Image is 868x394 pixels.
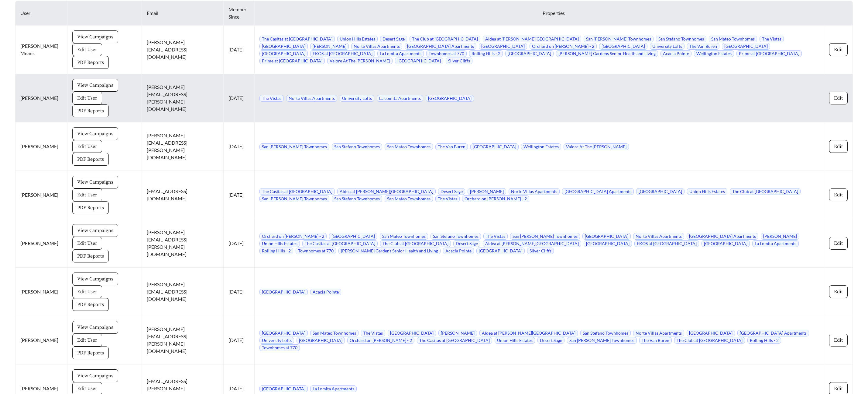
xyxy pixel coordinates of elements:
[380,36,407,42] span: Desert Sage
[72,285,102,298] button: Edit User
[15,316,67,364] td: [PERSON_NAME]
[224,74,255,122] td: [DATE]
[660,50,691,57] span: Acacia Pointe
[562,188,634,195] span: [GEOGRAPHIC_DATA] Apartments
[829,237,848,250] button: Edit
[834,288,843,295] span: Edit
[495,337,535,344] span: Union Hills Estates
[72,288,102,294] a: Edit User
[259,233,327,240] span: Orchard on [PERSON_NAME] - 2
[834,46,843,53] span: Edit
[72,82,118,88] a: View Campaigns
[674,337,745,344] span: The Club at [GEOGRAPHIC_DATA]
[259,50,308,57] span: [GEOGRAPHIC_DATA]
[72,276,118,281] a: View Campaigns
[332,143,382,150] span: San Stefano Townhomes
[72,127,118,140] button: View Campaigns
[72,273,118,285] button: View Campaigns
[72,250,109,262] button: PDF Reports
[142,74,224,122] td: [PERSON_NAME][EMAIL_ADDRESS][PERSON_NAME][DOMAIN_NAME]
[483,36,581,42] span: Aldea at [PERSON_NAME][GEOGRAPHIC_DATA]
[259,188,335,195] span: The Casitas at [GEOGRAPHIC_DATA]
[580,330,631,336] span: San Stefano Townhomes
[736,50,802,57] span: Prime at [GEOGRAPHIC_DATA]
[142,122,224,171] td: [PERSON_NAME][EMAIL_ADDRESS][PERSON_NAME][DOMAIN_NAME]
[761,233,799,240] span: [PERSON_NAME]
[286,95,337,102] span: Norte Villas Apartments
[72,56,109,69] button: PDF Reports
[438,330,477,336] span: [PERSON_NAME]
[694,50,734,57] span: Wellington Estates
[224,1,255,26] th: Member Since
[829,43,848,56] button: Edit
[476,248,525,254] span: [GEOGRAPHIC_DATA]
[259,344,300,351] span: Townhomes at 770
[72,188,102,201] button: Edit User
[224,26,255,74] td: [DATE]
[77,385,97,392] span: Edit User
[329,233,377,240] span: [GEOGRAPHIC_DATA]
[722,43,770,50] span: [GEOGRAPHIC_DATA]
[564,143,629,150] span: Valore At The [PERSON_NAME]
[259,43,308,50] span: [GEOGRAPHIC_DATA]
[77,191,97,199] span: Edit User
[259,385,308,392] span: [GEOGRAPHIC_DATA]
[224,316,255,364] td: [DATE]
[72,130,118,136] a: View Campaigns
[310,330,359,336] span: San Mateo Townhomes
[72,385,102,391] a: Edit User
[527,248,554,254] span: Silver Cliffs
[509,188,560,195] span: Norte Villas Apartments
[702,240,750,247] span: [GEOGRAPHIC_DATA]
[556,50,658,57] span: [PERSON_NAME] Gardens Senior Health and Living
[77,301,104,308] span: PDF Reports
[72,321,118,334] button: View Campaigns
[72,324,118,330] a: View Campaigns
[72,79,118,92] button: View Campaigns
[752,240,799,247] span: La Lomita Apartments
[426,95,474,102] span: [GEOGRAPHIC_DATA]
[829,188,848,201] button: Edit
[656,36,706,42] span: San Stefano Townhomes
[310,385,357,392] span: La Lomita Apartments
[505,50,554,57] span: [GEOGRAPHIC_DATA]
[72,237,102,250] button: Edit User
[834,143,843,150] span: Edit
[310,289,341,295] span: Acacia Pointe
[142,1,224,26] th: Email
[462,195,529,202] span: Orchard on [PERSON_NAME] - 2
[15,122,67,171] td: [PERSON_NAME]
[259,195,329,202] span: San [PERSON_NAME] Townhomes
[435,195,460,202] span: The Vistas
[829,285,848,298] button: Edit
[709,36,757,42] span: San Mateo Townhomes
[72,92,102,104] button: Edit User
[259,330,308,336] span: [GEOGRAPHIC_DATA]
[479,330,578,336] span: Aldea at [PERSON_NAME][GEOGRAPHIC_DATA]
[634,240,699,247] span: EKOS at [GEOGRAPHIC_DATA]
[142,219,224,268] td: [PERSON_NAME][EMAIL_ADDRESS][PERSON_NAME][DOMAIN_NAME]
[72,179,118,185] a: View Campaigns
[72,176,118,188] button: View Campaigns
[438,188,465,195] span: Desert Sage
[72,104,109,117] button: PDF Reports
[77,372,113,379] span: View Campaigns
[636,188,684,195] span: [GEOGRAPHIC_DATA]
[633,233,684,240] span: Norte Villas Apartments
[483,233,508,240] span: The Vistas
[395,58,443,64] span: [GEOGRAPHIC_DATA]
[77,227,113,234] span: View Campaigns
[470,143,519,150] span: [GEOGRAPHIC_DATA]
[829,140,848,153] button: Edit
[380,233,428,240] span: San Mateo Townhomes
[77,33,113,40] span: View Campaigns
[469,50,503,57] span: Rolling Hills - 2
[834,385,843,392] span: Edit
[72,298,109,311] button: PDF Reports
[510,233,580,240] span: San [PERSON_NAME] Townhomes
[687,330,735,336] span: [GEOGRAPHIC_DATA]
[302,240,378,247] span: The Casitas at [GEOGRAPHIC_DATA]
[521,143,561,150] span: Wellington Estates
[337,188,436,195] span: Aldea at [PERSON_NAME][GEOGRAPHIC_DATA]
[417,337,492,344] span: The Casitas at [GEOGRAPHIC_DATA]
